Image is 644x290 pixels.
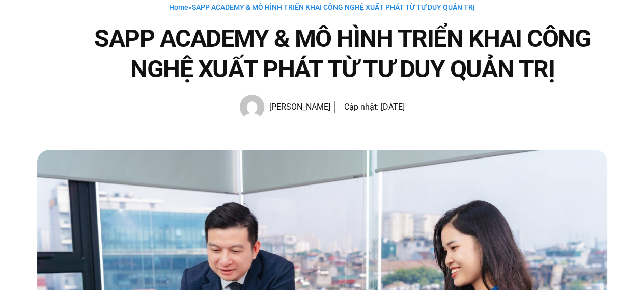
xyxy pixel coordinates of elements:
[78,23,607,85] h1: SAPP ACADEMY & MÔ HÌNH TRIỂN KHAI CÔNG NGHỆ XUẤT PHÁT TỪ TƯ DUY QUẢN TRỊ
[344,102,379,112] span: Cập nhật:
[192,3,475,11] span: SAPP ACADEMY & MÔ HÌNH TRIỂN KHAI CÔNG NGHỆ XUẤT PHÁT TỪ TƯ DUY QUẢN TRỊ
[264,100,330,114] span: [PERSON_NAME]
[381,102,405,112] time: [DATE]
[240,95,264,119] img: Picture of Hạnh Hoàng
[169,3,188,11] a: Home
[169,3,475,11] span: »
[240,95,330,119] a: Picture of Hạnh Hoàng [PERSON_NAME]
